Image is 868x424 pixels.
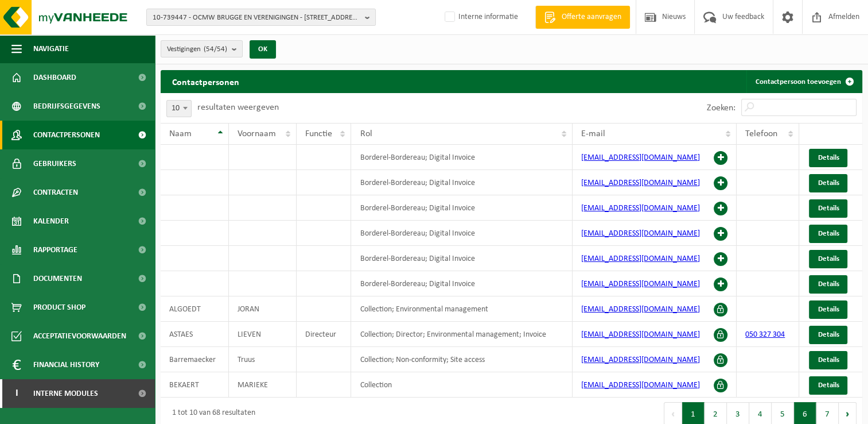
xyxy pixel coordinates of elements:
span: Functie [305,129,332,138]
a: Details [809,326,847,344]
td: Collection; Environmental management [351,296,573,322]
span: 10-739447 - OCMW BRUGGE EN VERENIGINGEN - [STREET_ADDRESS] [153,9,360,26]
a: Details [809,174,847,192]
span: Details [818,306,839,313]
label: Zoeken: [707,103,735,113]
a: Details [809,225,847,243]
h2: Contactpersonen [161,70,251,92]
span: Naam [169,129,192,138]
count: (54/54) [204,45,227,53]
td: Directeur [297,322,352,347]
td: ALGOEDT [161,296,229,322]
span: Vestigingen [167,41,227,58]
a: [EMAIL_ADDRESS][DOMAIN_NAME] [581,280,700,288]
td: LIEVEN [229,322,296,347]
span: Documenten [33,264,82,293]
a: [EMAIL_ADDRESS][DOMAIN_NAME] [581,356,700,364]
span: 10 [166,100,192,117]
span: I [11,379,22,408]
span: Navigatie [33,34,69,63]
span: Interne modules [33,379,98,408]
a: Details [809,376,847,395]
td: Borderel-Bordereau; Digital Invoice [351,221,573,246]
span: Details [818,255,839,263]
span: Contactpersonen [33,121,100,149]
span: Rapportage [33,236,77,264]
button: 10-739447 - OCMW BRUGGE EN VERENIGINGEN - [STREET_ADDRESS] [146,9,376,26]
td: Borderel-Bordereau; Digital Invoice [351,195,573,221]
td: Barremaecker [161,347,229,372]
span: Dashboard [33,63,76,92]
td: Collection [351,372,573,398]
a: Details [809,199,847,218]
a: Details [809,149,847,167]
td: BEKAERT [161,372,229,398]
td: Borderel-Bordereau; Digital Invoice [351,246,573,271]
span: Gebruikers [33,149,76,178]
span: E-mail [581,129,605,138]
a: [EMAIL_ADDRESS][DOMAIN_NAME] [581,153,700,162]
a: Details [809,250,847,268]
span: Details [818,230,839,237]
span: Rol [360,129,372,138]
span: Details [818,205,839,212]
span: Details [818,179,839,187]
a: [EMAIL_ADDRESS][DOMAIN_NAME] [581,330,700,339]
button: OK [250,40,276,59]
div: 1 tot 10 van 68 resultaten [166,403,255,424]
td: Borderel-Bordereau; Digital Invoice [351,145,573,170]
a: Contactpersoon toevoegen [746,70,861,93]
td: MARIEKE [229,372,296,398]
span: Details [818,154,839,161]
button: Vestigingen(54/54) [161,40,243,57]
a: [EMAIL_ADDRESS][DOMAIN_NAME] [581,381,700,390]
a: [EMAIL_ADDRESS][DOMAIN_NAME] [581,305,700,314]
a: [EMAIL_ADDRESS][DOMAIN_NAME] [581,204,700,213]
span: Details [818,381,839,389]
td: JORAN [229,296,296,322]
span: Details [818,331,839,338]
span: Kalender [33,207,69,236]
td: Borderel-Bordereau; Digital Invoice [351,271,573,296]
td: Collection; Director; Environmental management; Invoice [351,322,573,347]
a: Offerte aanvragen [535,6,630,29]
span: Voornaam [238,129,276,138]
span: Product Shop [33,293,85,322]
span: 10 [167,101,191,117]
span: Acceptatievoorwaarden [33,322,126,350]
label: resultaten weergeven [197,103,279,112]
span: Telefoon [745,129,777,138]
a: Details [809,300,847,319]
td: ASTAES [161,322,229,347]
a: [EMAIL_ADDRESS][DOMAIN_NAME] [581,255,700,263]
span: Bedrijfsgegevens [33,92,100,121]
td: Borderel-Bordereau; Digital Invoice [351,170,573,195]
span: Contracten [33,178,78,207]
span: Details [818,280,839,288]
a: [EMAIL_ADDRESS][DOMAIN_NAME] [581,229,700,238]
span: Offerte aanvragen [559,11,624,23]
span: Details [818,356,839,364]
td: Truus [229,347,296,372]
td: Collection; Non-conformity; Site access [351,347,573,372]
a: Details [809,351,847,369]
span: Financial History [33,350,99,379]
a: [EMAIL_ADDRESS][DOMAIN_NAME] [581,179,700,187]
a: 050 327 304 [745,330,785,339]
a: Details [809,275,847,294]
label: Interne informatie [442,9,518,26]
